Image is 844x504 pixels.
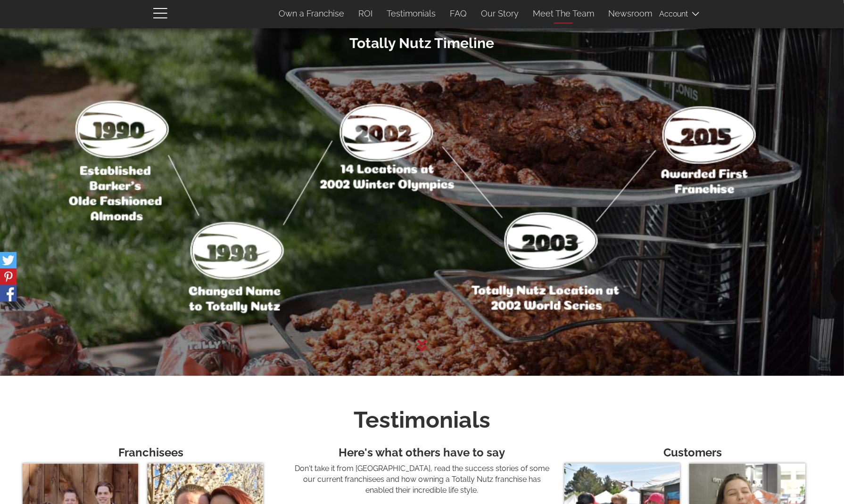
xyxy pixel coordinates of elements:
[294,447,551,459] h3: Here's what others have to say
[380,4,443,24] a: Testimonials
[272,4,351,24] a: Own a Franchise
[351,4,380,24] a: ROI
[23,447,280,459] h3: Franchisees
[601,4,659,24] a: Newsroom
[23,408,821,433] h1: Testimonials
[474,4,526,24] a: Our Story
[294,464,551,496] p: Don't take it from [GEOGRAPHIC_DATA], read the success stories of some our current franchisees an...
[23,65,821,325] img: TotallyNutzTimeline-1.png
[443,4,474,24] a: FAQ
[564,447,821,459] h3: Customers
[23,35,821,51] h2: Totally Nutz Timeline
[526,4,601,24] a: Meet The Team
